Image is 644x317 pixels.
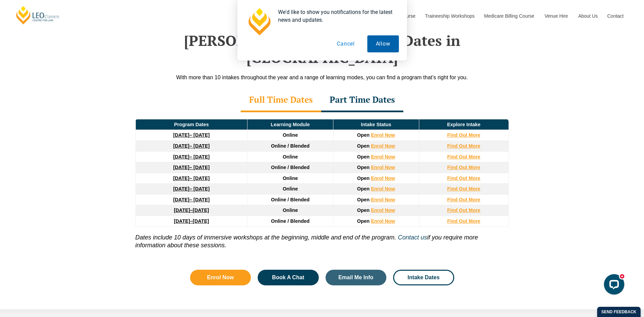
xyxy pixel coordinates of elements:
[447,154,480,160] a: Find Out More
[447,176,480,181] a: Find Out More
[258,270,319,285] a: Book A Chat
[371,218,395,224] a: Enrol Now
[271,165,310,170] span: Online / Blended
[357,218,370,224] span: Open
[173,176,209,181] a: [DATE]– [DATE]
[193,218,209,224] span: [DATE]
[273,8,399,24] div: We'd like to show you notifications for the latest news and updates.
[321,88,403,112] div: Part Time Dates
[357,165,370,170] span: Open
[371,176,395,181] a: Enrol Now
[599,271,627,300] iframe: LiveChat chat widget
[173,143,189,149] strong: [DATE]
[173,154,189,160] strong: [DATE]
[173,186,189,191] strong: [DATE]
[173,165,209,170] a: [DATE]– [DATE]
[173,197,209,202] a: [DATE]– [DATE]
[283,207,298,213] span: Online
[371,132,395,138] a: Enrol Now
[357,197,370,202] span: Open
[283,154,298,160] span: Online
[283,176,298,181] span: Online
[357,207,370,213] span: Open
[447,207,480,213] a: Find Out More
[371,143,395,149] a: Enrol Now
[193,207,209,213] span: [DATE]
[338,275,373,280] span: Email Me Info
[357,186,370,191] span: Open
[245,8,273,35] img: notification icon
[447,132,480,138] a: Find Out More
[371,197,395,202] a: Enrol Now
[328,35,363,52] button: Cancel
[173,132,189,138] strong: [DATE]
[326,270,387,285] a: Email Me Info
[174,207,190,213] strong: [DATE]
[333,119,419,130] td: Intake Status
[135,227,509,250] p: if you require more information about these sessions.
[447,186,480,191] a: Find Out More
[135,234,396,241] i: Dates include 10 days of immersive workshops at the beginning, middle and end of the program.
[357,132,370,138] span: Open
[174,207,209,213] a: [DATE]–[DATE]
[129,73,516,82] div: With more than 10 intakes throughout the year and a range of learning modes, you can find a progr...
[357,154,370,160] span: Open
[357,143,370,149] span: Open
[447,165,480,170] a: Find Out More
[173,132,209,138] a: [DATE]– [DATE]
[173,143,209,149] a: [DATE]– [DATE]
[447,197,480,202] a: Find Out More
[283,132,298,138] span: Online
[271,218,310,224] span: Online / Blended
[371,186,395,191] a: Enrol Now
[283,186,298,191] span: Online
[173,154,209,160] a: [DATE]– [DATE]
[173,165,189,170] strong: [DATE]
[398,234,427,241] a: Contact us
[174,218,190,224] strong: [DATE]
[174,218,209,224] a: [DATE]–[DATE]
[371,165,395,170] a: Enrol Now
[271,143,310,149] span: Online / Blended
[129,32,516,66] h2: [PERSON_NAME] PLT Program Dates in [GEOGRAPHIC_DATA]
[371,207,395,213] a: Enrol Now
[173,197,189,202] strong: [DATE]
[241,88,321,112] div: Full Time Dates
[357,176,370,181] span: Open
[447,143,480,149] a: Find Out More
[173,186,209,191] a: [DATE]– [DATE]
[393,270,454,285] a: Intake Dates
[272,275,304,280] span: Book A Chat
[408,275,440,280] span: Intake Dates
[190,270,251,285] a: Enrol Now
[271,197,310,202] span: Online / Blended
[367,35,399,52] button: Allow
[447,218,480,224] a: Find Out More
[173,176,189,181] strong: [DATE]
[207,275,234,280] span: Enrol Now
[247,119,333,130] td: Learning Module
[135,119,247,130] td: Program Dates
[371,154,395,160] a: Enrol Now
[419,119,509,130] td: Explore Intake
